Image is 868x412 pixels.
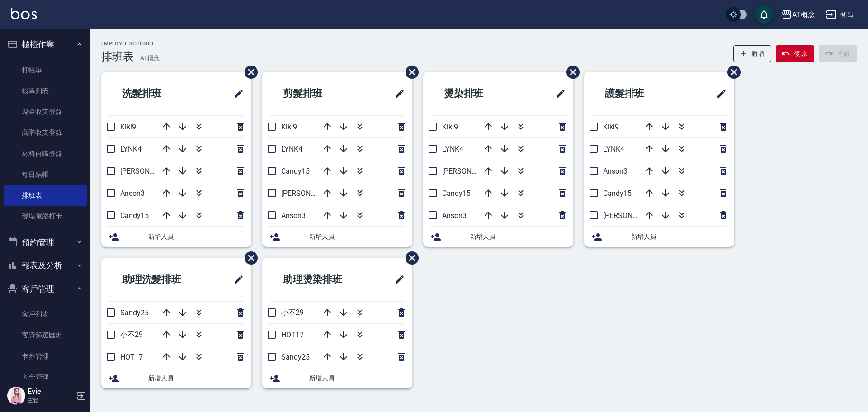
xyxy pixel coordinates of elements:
span: 修改班表的標題 [228,269,244,290]
span: 小不29 [120,330,143,339]
span: 新增人員 [631,232,727,242]
button: 報表及分析 [4,254,87,277]
button: 新增 [733,45,772,62]
button: 預約管理 [4,231,87,254]
button: 客戶管理 [4,277,87,301]
span: Sandy25 [281,353,310,361]
span: 修改班表的標題 [228,83,244,104]
button: 登出 [822,6,857,23]
div: 新增人員 [423,227,573,247]
span: Anson3 [603,167,627,175]
a: 排班表 [4,185,87,206]
div: 新增人員 [584,227,734,247]
span: LYNK4 [281,145,302,153]
span: [PERSON_NAME]2 [442,167,500,175]
h5: Evie [28,387,74,396]
button: 復原 [776,45,814,62]
span: [PERSON_NAME]2 [281,189,340,198]
h2: 燙染排班 [430,77,524,110]
span: 刪除班表 [399,245,420,271]
span: HOT17 [281,331,304,339]
span: Candy15 [281,167,310,175]
a: 客資篩選匯出 [4,325,87,346]
button: AT概念 [778,5,819,24]
span: 刪除班表 [721,59,742,85]
span: Kiki9 [603,123,619,131]
span: LYNK4 [603,145,624,153]
a: 材料自購登錄 [4,143,87,164]
span: Candy15 [603,189,632,198]
a: 現場電腦打卡 [4,206,87,227]
a: 現金收支登錄 [4,101,87,122]
a: 入金管理 [4,367,87,388]
span: Anson3 [442,211,467,220]
a: 每日結帳 [4,164,87,185]
span: 刪除班表 [399,59,420,85]
div: 新增人員 [262,368,412,388]
p: 主管 [28,396,74,404]
span: 新增人員 [309,232,405,242]
div: 新增人員 [101,227,251,247]
span: [PERSON_NAME]2 [120,167,179,175]
a: 卡券管理 [4,346,87,367]
button: 櫃檯作業 [4,33,87,56]
span: 新增人員 [148,374,244,383]
span: Anson3 [281,211,306,220]
span: 修改班表的標題 [389,83,405,104]
span: Anson3 [120,189,145,198]
span: Sandy25 [120,308,149,317]
span: HOT17 [120,353,143,361]
h2: 護髮排班 [591,77,684,110]
span: LYNK4 [120,145,142,153]
a: 打帳單 [4,60,87,81]
span: [PERSON_NAME]2 [603,211,661,220]
a: 高階收支登錄 [4,122,87,143]
img: Logo [11,8,37,19]
span: 刪除班表 [560,59,581,85]
span: Candy15 [442,189,471,198]
span: Kiki9 [281,123,297,131]
button: save [755,5,773,24]
h2: 剪髮排班 [269,77,363,110]
span: 新增人員 [148,232,244,242]
span: 小不29 [281,308,304,317]
span: 修改班表的標題 [711,83,727,104]
span: 修改班表的標題 [389,269,405,290]
span: Candy15 [120,211,149,220]
a: 帳單列表 [4,81,87,101]
span: 刪除班表 [238,245,259,271]
h2: 助理洗髮排班 [108,263,211,296]
a: 客戶列表 [4,304,87,325]
span: Kiki9 [442,123,458,131]
span: 新增人員 [470,232,566,242]
img: Person [7,387,25,405]
span: LYNK4 [442,145,463,153]
h2: Employee Schedule [101,41,160,47]
span: 刪除班表 [238,59,259,85]
h6: — AT概念 [134,53,160,63]
span: 修改班表的標題 [550,83,566,104]
span: 新增人員 [309,374,405,383]
h2: 助理燙染排班 [269,263,372,296]
div: 新增人員 [101,368,251,388]
span: Kiki9 [120,123,136,131]
div: 新增人員 [262,227,412,247]
h2: 洗髮排班 [108,77,202,110]
div: AT概念 [792,9,815,20]
h3: 排班表 [101,50,134,63]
